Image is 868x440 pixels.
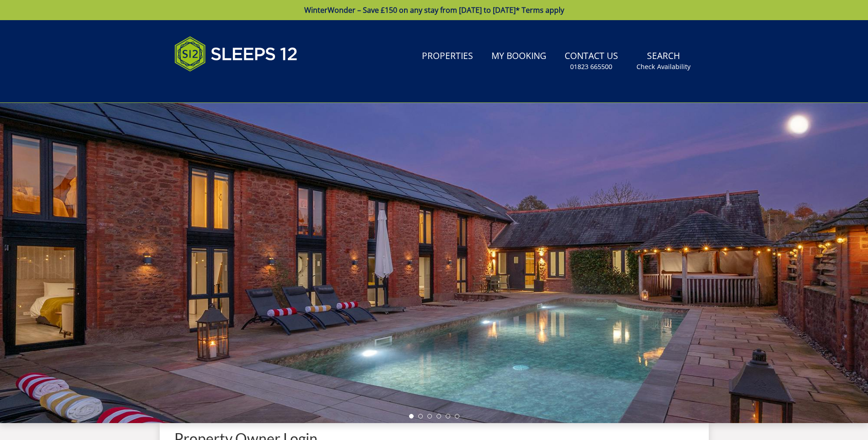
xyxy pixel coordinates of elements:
[174,31,298,77] img: Sleeps 12
[170,82,266,90] iframe: Customer reviews powered by Trustpilot
[636,62,690,71] small: Check Availability
[570,62,612,71] small: 01823 665500
[418,46,477,67] a: Properties
[561,46,622,76] a: Contact Us01823 665500
[633,46,694,76] a: SearchCheck Availability
[488,46,550,67] a: My Booking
